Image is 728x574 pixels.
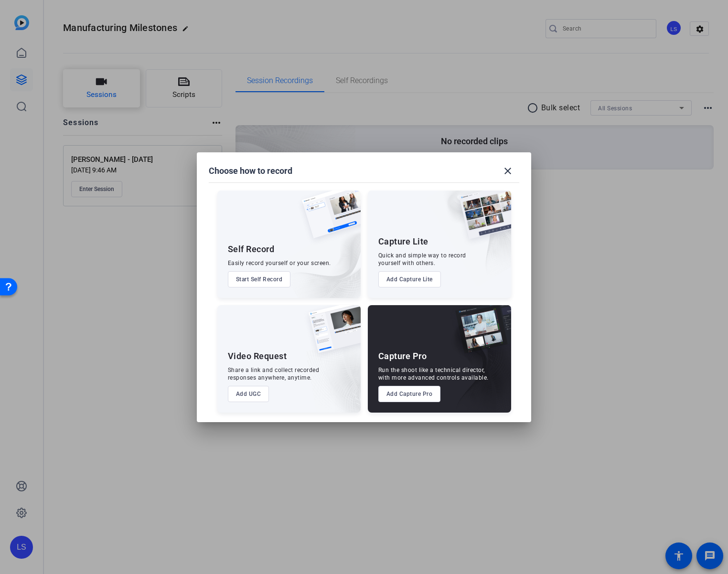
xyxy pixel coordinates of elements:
[378,351,427,362] div: Capture Pro
[228,259,331,267] div: Easily record yourself or your screen.
[452,191,511,249] img: capture-lite.png
[378,366,489,382] div: Run the shoot like a technical director, with more advanced controls available.
[378,386,441,402] button: Add Capture Pro
[378,236,428,247] div: Capture Lite
[228,366,320,382] div: Share a link and collect recorded responses anywhere, anytime.
[440,317,511,413] img: embarkstudio-capture-pro.png
[278,211,361,298] img: embarkstudio-self-record.png
[378,271,441,287] button: Add Capture Lite
[448,305,511,363] img: capture-pro.png
[378,252,466,267] div: Quick and simple way to record yourself with others.
[305,335,361,413] img: embarkstudio-ugc-content.png
[209,165,292,177] h1: Choose how to record
[228,386,269,402] button: Add UGC
[228,244,275,255] div: Self Record
[301,305,361,363] img: ugc-content.png
[502,165,514,177] mat-icon: close
[426,191,511,286] img: embarkstudio-capture-lite.png
[228,271,291,287] button: Start Self Record
[228,351,287,362] div: Video Request
[295,191,361,248] img: self-record.png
